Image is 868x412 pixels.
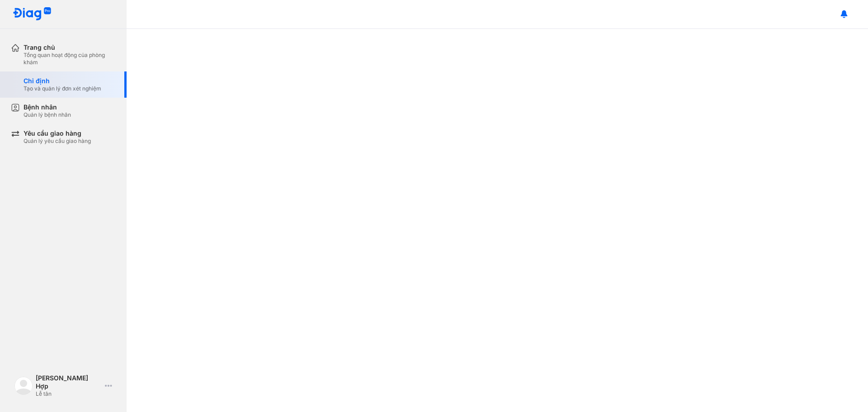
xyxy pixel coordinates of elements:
[24,52,116,66] div: Tổng quan hoạt động của phòng khám
[14,377,33,395] img: logo
[36,390,101,398] div: Lễ tân
[13,7,52,21] img: logo
[24,85,101,92] div: Tạo và quản lý đơn xét nghiệm
[24,111,71,118] div: Quản lý bệnh nhân
[24,137,91,145] div: Quản lý yêu cầu giao hàng
[24,103,71,111] div: Bệnh nhân
[24,129,91,137] div: Yêu cầu giao hàng
[24,77,101,85] div: Chỉ định
[36,374,101,390] div: [PERSON_NAME] Hợp
[24,43,116,52] div: Trang chủ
